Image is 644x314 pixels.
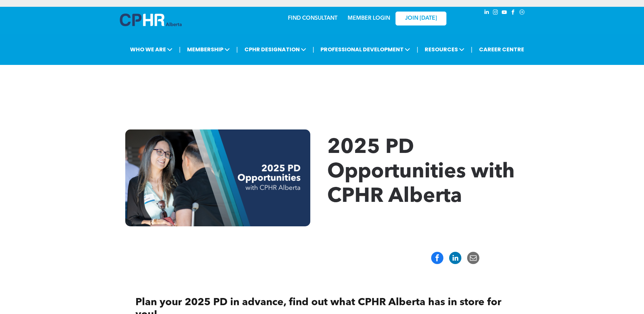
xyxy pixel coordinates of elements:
span: CPHR DESIGNATION [242,43,308,56]
a: CAREER CENTRE [477,43,526,56]
li: | [236,42,238,56]
img: A blue and white logo for cp alberta [120,14,182,26]
a: MEMBER LOGIN [348,16,390,21]
a: linkedin [483,8,491,18]
span: WHO WE ARE [128,43,174,56]
span: MEMBERSHIP [185,43,232,56]
li: | [417,42,418,56]
a: facebook [510,8,517,18]
a: JOIN [DATE] [395,12,446,25]
span: 2025 PD Opportunities with CPHR Alberta [327,138,515,207]
li: | [471,42,473,56]
span: PROFESSIONAL DEVELOPMENT [318,43,412,56]
span: JOIN [DATE] [405,15,437,22]
li: | [179,42,181,56]
a: FIND CONSULTANT [288,16,337,21]
span: RESOURCES [423,43,466,56]
a: Social network [518,8,526,18]
a: instagram [492,8,499,18]
a: youtube [501,8,508,18]
li: | [313,42,314,56]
